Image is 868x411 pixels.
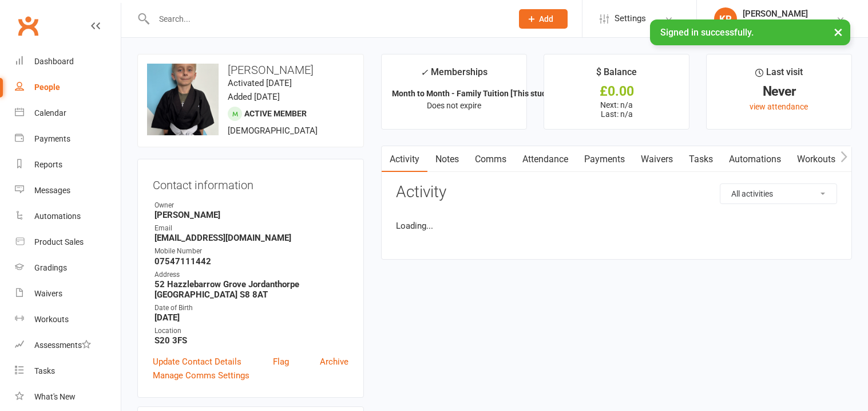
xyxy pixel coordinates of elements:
a: Calendar [15,100,121,126]
a: Payments [15,126,121,152]
h3: Activity [396,183,837,201]
h3: [PERSON_NAME] [147,64,354,76]
span: Active member [244,109,307,118]
a: Assessments [15,332,121,358]
div: Date of Birth [154,303,348,314]
a: Waivers [633,146,681,173]
div: Automations [34,212,81,221]
strong: [DATE] [154,312,348,323]
div: Memberships [421,65,487,86]
a: Dashboard [15,49,121,75]
a: Waivers [15,281,121,307]
strong: [EMAIL_ADDRESS][DOMAIN_NAME] [154,233,348,243]
time: Added [DATE] [228,92,280,102]
div: Assessments [34,340,91,350]
a: Notes [427,146,467,173]
p: Next: n/a Last: n/a [554,100,679,119]
a: Automations [15,203,121,229]
button: × [828,19,849,44]
div: What's New [34,392,76,401]
a: Attendance [514,146,576,173]
input: Search... [150,11,504,27]
a: Clubworx [14,11,42,40]
a: Activity [382,146,427,173]
div: Last visit [755,65,803,85]
a: Tasks [681,146,721,173]
strong: 07547111442 [154,256,348,267]
div: Owner [154,200,348,211]
div: Waivers [34,289,62,298]
span: Settings [615,6,646,32]
h3: Contact information [153,174,348,191]
div: Messages [34,186,70,195]
strong: Month to Month - Family Tuition [This stud... [392,89,553,98]
div: Never [717,85,841,97]
a: Payments [576,146,633,173]
div: Location [154,326,348,336]
strong: S20 3FS [154,335,348,346]
div: Workouts [34,315,69,324]
strong: [PERSON_NAME] [154,210,348,220]
i: ✓ [421,67,428,78]
span: Signed in successfully. [660,27,754,38]
div: [PERSON_NAME] [743,9,808,19]
a: Archive [320,355,348,369]
div: Calendar [34,108,66,118]
div: KR [714,7,737,30]
span: Does not expire [427,101,481,110]
a: view attendance [750,102,808,111]
button: Add [519,9,568,29]
div: Product Sales [34,237,84,246]
div: $ Balance [596,65,637,85]
span: [DEMOGRAPHIC_DATA] [228,126,318,136]
div: Tasks [34,366,55,375]
div: Mobile Number [154,246,348,257]
a: Manage Comms Settings [153,369,249,382]
div: Excel Martial Arts [743,19,808,29]
div: Gradings [34,263,67,272]
div: £0.00 [554,85,679,97]
div: People [34,83,60,92]
a: Product Sales [15,229,121,255]
a: Tasks [15,358,121,384]
a: People [15,75,121,100]
div: Payments [34,134,70,143]
strong: 52 Hazzlebarrow Grove Jordanthorpe [GEOGRAPHIC_DATA] S8 8AT [154,279,348,300]
a: Reports [15,152,121,178]
img: image1753203643.png [147,64,219,135]
a: Comms [467,146,514,173]
span: Add [539,14,553,24]
a: Messages [15,178,121,203]
a: Workouts [15,307,121,332]
a: Flag [273,355,289,369]
a: Automations [721,146,789,173]
a: Update Contact Details [153,355,241,369]
a: Workouts [789,146,843,173]
li: Loading... [396,219,837,233]
div: Email [154,223,348,234]
time: Activated [DATE] [228,78,292,88]
a: What's New [15,384,121,410]
div: Reports [34,160,62,169]
div: Dashboard [34,57,74,66]
a: Gradings [15,255,121,281]
div: Address [154,269,348,280]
